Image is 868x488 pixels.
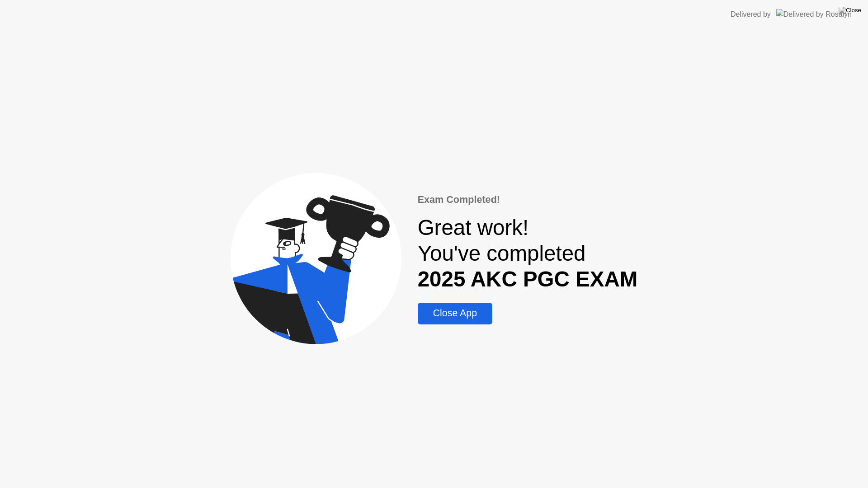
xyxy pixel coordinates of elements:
[418,215,638,292] div: Great work! You've completed
[418,303,492,324] button: Close App
[731,9,771,20] div: Delivered by
[839,7,861,14] img: Close
[418,267,638,291] b: 2025 AKC PGC EXAM
[420,308,490,319] div: Close App
[776,9,852,19] img: Delivered by Rosalyn
[418,192,638,207] div: Exam Completed!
